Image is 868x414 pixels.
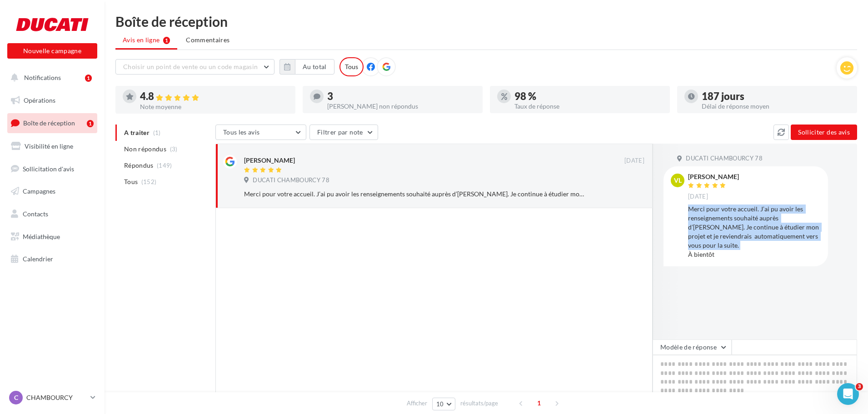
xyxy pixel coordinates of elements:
[124,161,154,170] span: Répondus
[279,59,334,75] button: Au total
[7,389,97,406] a: C CHAMBOURCY
[115,59,274,75] button: Choisir un point de vente ou un code magasin
[624,157,644,165] span: [DATE]
[253,176,329,185] span: DUCATI CHAMBOURCY 78
[26,393,87,402] p: CHAMBOURCY
[295,59,334,75] button: Au total
[309,125,378,140] button: Filtrer par note
[674,176,682,185] span: VL
[407,399,427,408] span: Afficher
[115,15,857,28] div: Boîte de réception
[514,91,663,101] div: 98 %
[532,396,546,410] span: 1
[140,91,288,102] div: 4.8
[24,74,61,81] span: Notifications
[85,75,92,82] div: 1
[87,120,94,127] div: 1
[688,205,821,259] div: Merci pour votre accueil. J’ai pu avoir les renseignements souhaité auprès d’[PERSON_NAME]. Je co...
[5,113,99,133] a: Boîte de réception1
[837,383,859,405] iframe: Intercom live chat
[123,63,258,70] span: Choisir un point de vente ou un code magasin
[653,339,732,355] button: Modèle de réponse
[460,399,498,408] span: résultats/page
[702,91,850,101] div: 187 jours
[23,165,74,172] span: Sollicitation d'avis
[702,103,850,110] div: Délai de réponse moyen
[5,249,99,269] a: Calendrier
[5,227,99,246] a: Médiathèque
[124,145,166,154] span: Non répondus
[688,193,708,201] span: [DATE]
[327,91,475,101] div: 3
[686,155,763,163] span: DUCATI CHAMBOURCY 78
[124,177,138,186] span: Tous
[244,156,295,165] div: [PERSON_NAME]
[432,398,455,410] button: 10
[5,182,99,201] a: Campagnes
[436,400,444,408] span: 10
[5,137,99,156] a: Visibilité en ligne
[688,174,739,180] div: [PERSON_NAME]
[339,57,364,76] div: Tous
[5,91,99,110] a: Opérations
[856,383,863,390] span: 3
[24,96,55,104] span: Opérations
[23,233,60,240] span: Médiathèque
[5,205,99,224] a: Contacts
[223,128,260,136] span: Tous les avis
[157,162,172,169] span: (149)
[7,43,97,59] button: Nouvelle campagne
[327,103,475,110] div: [PERSON_NAME] non répondus
[514,103,663,110] div: Taux de réponse
[186,35,229,45] span: Commentaires
[25,142,73,150] span: Visibilité en ligne
[140,104,288,110] div: Note moyenne
[215,125,306,140] button: Tous les avis
[23,255,53,263] span: Calendrier
[170,145,178,153] span: (3)
[14,393,18,402] span: C
[23,187,55,195] span: Campagnes
[23,119,75,127] span: Boîte de réception
[791,125,857,140] button: Solliciter des avis
[141,178,157,185] span: (152)
[5,160,99,179] a: Sollicitation d'avis
[244,190,585,199] div: Merci pour votre accueil. J’ai pu avoir les renseignements souhaité auprès d’[PERSON_NAME]. Je co...
[5,68,95,87] button: Notifications 1
[23,210,48,218] span: Contacts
